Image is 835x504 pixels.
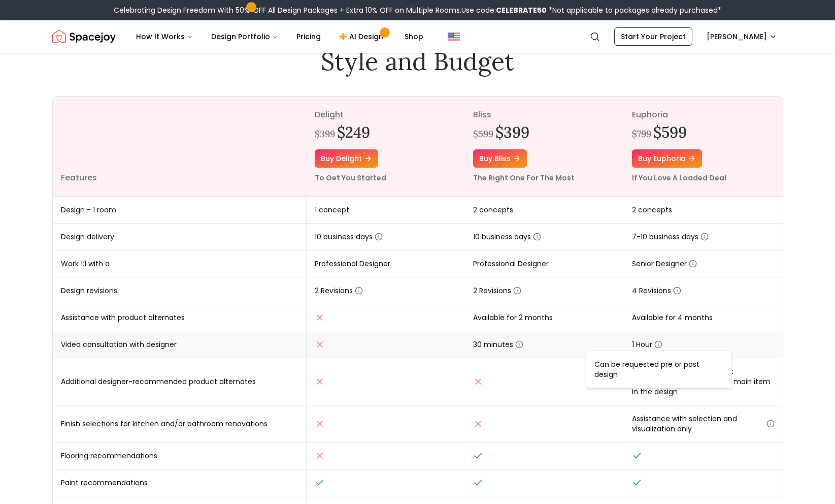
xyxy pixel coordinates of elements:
[128,26,431,47] nav: Main
[473,259,549,269] span: Professional Designer
[473,127,493,141] div: $599
[632,339,662,350] span: 1 Hour
[547,5,721,15] span: *Not applicable to packages already purchased*
[53,358,307,405] td: Additional designer-recommended product alternates
[52,26,116,47] img: Spacejoy Logo
[53,443,307,469] td: Flooring recommendations
[473,205,513,215] span: 2 concepts
[473,109,616,121] p: bliss
[473,286,521,296] span: 2 Revisions
[315,259,390,269] span: Professional Designer
[700,27,783,46] button: [PERSON_NAME]
[632,286,681,296] span: 4 Revisions
[53,304,307,331] td: Assistance with product alternates
[632,414,775,434] span: Assistance with selection and visualization only
[632,232,709,242] span: 7-10 business days
[53,277,307,304] td: Design revisions
[53,250,307,277] td: Work 1:1 with a
[473,173,575,183] small: The Right One For The Most
[495,123,529,141] h2: $399
[288,26,329,47] a: Pricing
[632,109,775,121] p: euphoria
[53,97,307,197] th: Features
[203,26,286,47] button: Design Portfolio
[52,26,116,47] a: Spacejoy
[632,205,672,215] span: 2 concepts
[473,232,541,242] span: 10 business days
[315,173,386,183] small: To Get You Started
[337,123,370,141] h2: $249
[632,259,697,269] span: Senior Designer
[315,286,363,296] span: 2 Revisions
[448,30,460,43] img: United States
[53,331,307,358] td: Video consultation with designer
[128,26,201,47] button: How It Works
[331,26,394,47] a: AI Design
[53,224,307,250] td: Design delivery
[52,20,783,53] nav: Global
[473,149,527,168] a: Buy bliss
[114,5,721,15] div: Celebrating Design Freedom With 50% OFF All Design Packages + Extra 10% OFF on Multiple Rooms.
[632,127,651,141] div: $799
[624,304,783,331] td: Available for 4 months
[315,109,457,121] p: delight
[53,197,307,224] td: Design - 1 room
[315,127,335,141] div: $399
[473,339,523,350] span: 30 minutes
[315,232,383,242] span: 10 business days
[614,27,692,46] a: Start Your Project
[496,5,547,15] b: CELEBRATE50
[53,469,307,496] td: Paint recommendations
[190,17,645,76] h1: Interior Design Packages That Fit Your Style and Budget
[315,149,378,168] a: Buy delight
[632,173,726,183] small: If You Love A Loaded Deal
[653,123,687,141] h2: $599
[465,304,624,331] td: Available for 2 months
[315,205,349,215] span: 1 concept
[586,351,732,388] div: Can be requested pre or post design
[53,405,307,443] td: Finish selections for kitchen and/or bathroom renovations
[396,26,431,47] a: Shop
[632,149,702,168] a: Buy euphoria
[461,5,547,15] span: Use code:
